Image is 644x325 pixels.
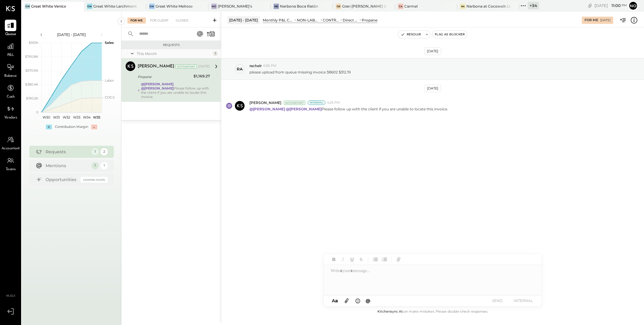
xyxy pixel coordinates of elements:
[7,94,14,100] span: Cash
[600,18,610,22] div: [DATE]
[424,85,441,92] div: [DATE]
[585,18,598,23] div: For Me
[43,115,50,119] text: W30
[73,115,80,119] text: W33
[366,298,370,304] span: @
[213,51,218,56] div: 1
[249,107,285,111] strong: @[PERSON_NAME]
[31,4,66,9] div: Great White Venice
[343,18,359,23] div: Direct Operating Expenses
[105,95,115,99] text: COGS
[0,155,21,172] a: Teams
[0,134,21,151] a: Accountant
[53,115,60,119] text: W31
[398,31,424,38] button: Resolve
[36,110,38,114] text: 0
[124,43,218,47] div: Requests
[91,125,97,129] div: -
[194,73,210,79] div: $1,169.27
[335,298,338,304] span: a
[528,2,539,9] div: + 34
[237,66,243,72] div: ra
[284,101,305,105] div: Accountant
[5,32,16,37] span: Queue
[198,64,210,69] div: [DATE]
[141,86,174,90] strong: @[PERSON_NAME]
[87,4,92,9] div: GW
[0,61,21,79] a: Balance
[7,53,14,58] span: P&L
[138,74,192,80] div: Propane
[398,4,403,9] div: Ca
[485,297,509,305] button: SEND
[227,16,260,24] div: [DATE] - [DATE]
[263,63,277,68] span: 6:56 PM
[46,32,97,37] div: [DATE] - [DATE]
[105,78,114,83] text: Labor
[274,4,279,9] div: NB
[93,115,100,119] text: W35
[0,82,21,100] a: Cash
[138,63,174,70] div: [PERSON_NAME]
[155,4,193,9] div: Great White Melrose
[25,82,38,86] text: $380.4K
[628,1,638,11] button: No
[4,115,17,121] span: Vendors
[432,31,467,38] button: Flag as Blocker
[4,73,17,79] span: Balance
[336,4,341,9] div: GB
[91,162,99,169] div: 1
[25,54,38,59] text: $760.8K
[339,255,347,263] button: Italic
[218,4,252,9] div: [PERSON_NAME]'s
[263,18,294,23] div: Monthly P&L Comparison
[587,2,593,9] div: copy link
[26,96,38,100] text: $190.2K
[249,106,448,112] p: Please follow up with the client if you are unable to locate this invoice.
[25,4,30,9] div: GW
[327,100,340,105] span: 4:25 PM
[6,167,16,172] span: Teams
[330,297,340,304] button: Aa
[280,4,318,9] div: Narbona Boca Ratōn
[342,4,386,9] div: Gran [PERSON_NAME] (New)
[348,255,356,263] button: Underline
[46,125,52,129] div: +
[63,115,70,119] text: W32
[249,100,281,105] span: [PERSON_NAME]
[395,255,402,263] button: Add URL
[371,255,379,263] button: Unordered List
[404,4,418,9] div: Carmel
[55,125,88,129] div: Contribution Margin
[141,82,210,99] div: Please follow up with the client if you are unable to locate this invoice.
[2,146,20,151] span: Accountant
[29,41,38,45] text: $951K
[364,297,372,304] button: @
[330,255,338,263] button: Bold
[286,107,322,111] strong: @[PERSON_NAME]
[362,18,377,23] div: Propane
[460,4,466,9] div: Na
[147,18,171,24] div: For Client
[101,148,108,155] div: 2
[0,103,21,121] a: Vendors
[91,148,99,155] div: 1
[93,4,137,9] div: Great White Larchmont
[101,162,108,169] div: 1
[46,177,78,183] div: Opportunities
[175,64,197,69] div: Accountant
[46,163,88,169] div: Mentions
[211,4,217,9] div: Mo
[297,18,320,23] div: NON-LABOR OPERATING EXPENSES
[0,20,21,37] a: Queue
[0,41,21,58] a: P&L
[127,18,146,24] div: For Me
[323,18,340,23] div: CONTROLLABLE EXPENSES
[83,115,91,119] text: W34
[424,47,441,55] div: [DATE]
[308,100,325,105] div: Internal
[46,149,88,155] div: Requests
[249,70,351,75] p: please upload from queue missing invoice 38602 $312.19
[105,41,114,45] text: Sales
[173,18,191,24] div: Closed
